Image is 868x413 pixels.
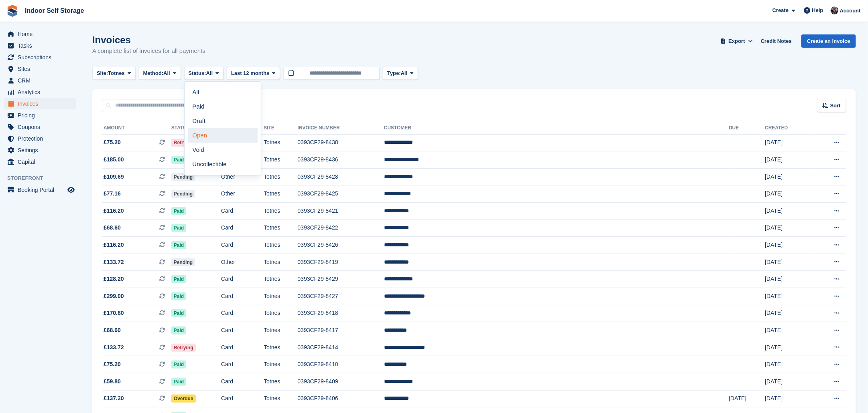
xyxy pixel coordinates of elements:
th: Status [171,122,221,135]
button: Last 12 months [227,67,280,80]
span: Help [812,6,823,14]
span: Create [772,6,789,14]
th: Due [729,122,765,135]
button: Method: All [139,67,181,80]
td: [DATE] [765,185,812,203]
a: menu [4,75,76,86]
span: Coupons [18,121,66,133]
a: menu [4,184,76,195]
td: 0393CF29-8429 [298,271,384,288]
span: Retrying [171,344,196,352]
td: Card [221,271,264,288]
a: Void [188,143,258,157]
span: Tasks [18,40,66,51]
span: Pricing [18,110,66,121]
td: 0393CF29-8419 [298,254,384,271]
td: Totnes [264,373,297,391]
td: 0393CF29-8421 [298,203,384,220]
span: Paid [171,224,186,232]
th: Created [765,122,812,135]
button: Site: Totnes [92,67,136,80]
td: Card [221,339,264,356]
span: Method: [143,69,164,77]
span: Pending [171,190,195,198]
td: Totnes [264,254,297,271]
th: Site [264,122,297,135]
th: Invoice Number [298,122,384,135]
td: 0393CF29-8426 [298,237,384,254]
td: Card [221,203,264,220]
td: [DATE] [765,237,812,254]
td: 0393CF29-8406 [298,390,384,407]
span: £68.60 [104,224,121,232]
a: menu [4,156,76,167]
a: Paid [188,99,258,114]
span: Paid [171,361,186,369]
span: £109.69 [104,173,124,181]
span: £185.00 [104,155,124,164]
td: Card [221,390,264,407]
span: Paid [171,207,186,215]
td: 0393CF29-8417 [298,322,384,339]
span: £133.72 [104,258,124,266]
td: Totnes [264,151,297,169]
td: Card [221,220,264,237]
td: Totnes [264,220,297,237]
td: Totnes [264,339,297,356]
td: Totnes [264,305,297,322]
span: Totnes [108,69,125,77]
a: All [188,85,258,99]
span: Home [18,28,66,40]
td: [DATE] [765,134,812,151]
span: £75.20 [104,138,121,147]
td: [DATE] [765,168,812,185]
span: Pending [171,173,195,181]
span: Paid [171,326,186,334]
td: Other [221,185,264,203]
td: [DATE] [765,390,812,407]
td: Totnes [264,185,297,203]
h1: Invoices [92,34,205,45]
span: Paid [171,275,186,283]
a: menu [4,63,76,75]
span: Analytics [18,87,66,98]
td: [DATE] [765,322,812,339]
span: Paid [171,241,186,249]
span: Site: [97,69,108,77]
span: £116.20 [104,241,124,249]
td: [DATE] [765,356,812,373]
span: All [206,69,213,77]
td: 0393CF29-8436 [298,151,384,169]
span: Last 12 months [231,69,269,77]
span: All [163,69,170,77]
button: Status: All [184,67,224,80]
a: menu [4,110,76,121]
th: Customer [384,122,729,135]
span: £170.80 [104,309,124,317]
a: Create an Invoice [801,34,856,48]
span: Export [729,37,745,45]
a: menu [4,87,76,98]
td: 0393CF29-8409 [298,373,384,391]
a: Uncollectible [188,157,258,171]
td: Totnes [264,271,297,288]
td: [DATE] [765,373,812,391]
td: 0393CF29-8438 [298,134,384,151]
td: Card [221,322,264,339]
span: Sites [18,63,66,75]
span: All [401,69,408,77]
span: CRM [18,75,66,86]
span: £116.20 [104,207,124,215]
a: menu [4,40,76,51]
a: menu [4,145,76,156]
a: Preview store [66,185,76,195]
span: Protection [18,133,66,144]
span: £128.20 [104,275,124,283]
span: Booking Portal [18,184,66,195]
span: Paid [171,156,186,164]
td: 0393CF29-8427 [298,288,384,305]
td: 0393CF29-8418 [298,305,384,322]
a: Credit Notes [758,34,795,48]
td: Totnes [264,168,297,185]
td: [DATE] [765,151,812,169]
